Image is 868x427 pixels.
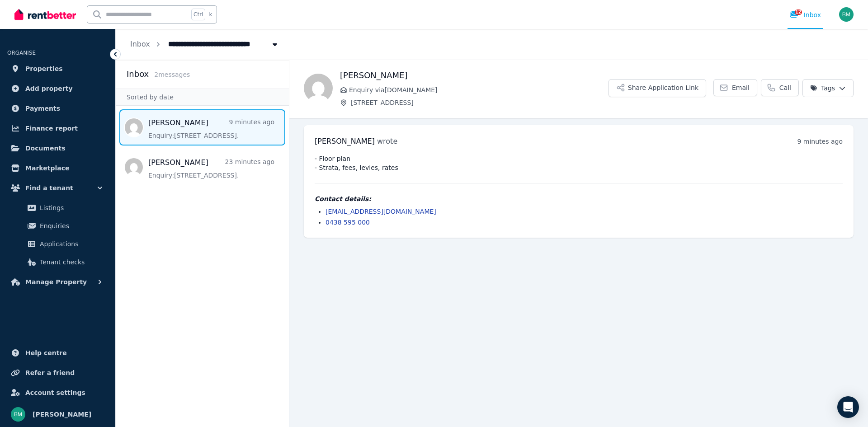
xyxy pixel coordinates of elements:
[148,157,274,180] a: [PERSON_NAME]23 minutes agoEnquiry:[STREET_ADDRESS].
[40,202,101,213] span: Listings
[25,123,78,134] span: Finance report
[11,217,104,235] a: Enquiries
[7,273,108,291] button: Manage Property
[797,138,843,145] time: 9 minutes ago
[14,8,76,21] img: RentBetter
[325,219,370,226] a: 0438 595 000
[116,29,294,60] nav: Breadcrumb
[209,11,212,18] span: k
[839,7,854,22] img: Brendan Meng
[40,257,101,267] span: Tenant checks
[713,79,757,96] a: Email
[795,9,802,15] span: 12
[7,99,108,117] a: Payments
[377,137,397,145] span: wrote
[25,367,75,378] span: Refer a friend
[11,253,104,271] a: Tenant checks
[148,117,274,140] a: [PERSON_NAME]9 minutes agoEnquiry:[STREET_ADDRESS].
[25,83,73,94] span: Add property
[7,139,108,157] a: Documents
[340,69,609,82] h1: [PERSON_NAME]
[130,40,150,48] a: Inbox
[25,63,63,74] span: Properties
[25,143,66,154] span: Documents
[33,409,91,420] span: [PERSON_NAME]
[11,235,104,253] a: Applications
[761,79,799,96] a: Call
[304,74,333,103] img: Annette Armstrong
[351,98,609,107] span: [STREET_ADDRESS]
[779,83,791,92] span: Call
[116,89,289,106] div: Sorted by date
[837,396,859,418] div: Open Intercom Messenger
[7,344,108,362] a: Help centre
[802,79,854,97] button: Tags
[25,183,73,193] span: Find a tenant
[40,221,101,231] span: Enquiries
[315,154,843,172] pre: - Floor plan - Strata, fees, levies, rates
[810,84,835,93] span: Tags
[325,208,436,215] a: [EMAIL_ADDRESS][DOMAIN_NAME]
[7,159,108,177] a: Marketplace
[315,194,843,203] h4: Contact details:
[25,277,87,287] span: Manage Property
[349,85,609,94] span: Enquiry via [DOMAIN_NAME]
[789,10,821,19] div: Inbox
[7,60,108,78] a: Properties
[154,71,190,78] span: 2 message s
[127,68,149,80] h2: Inbox
[25,347,67,358] span: Help centre
[609,79,706,97] button: Share Application Link
[116,106,289,189] nav: Message list
[7,119,108,137] a: Finance report
[25,103,60,114] span: Payments
[7,364,108,382] a: Refer a friend
[11,199,104,217] a: Listings
[315,137,375,145] span: [PERSON_NAME]
[7,80,108,98] a: Add property
[7,50,36,56] span: ORGANISE
[25,387,85,398] span: Account settings
[191,9,205,20] span: Ctrl
[7,384,108,402] a: Account settings
[25,163,69,174] span: Marketplace
[7,179,108,197] button: Find a tenant
[732,83,750,92] span: Email
[11,407,25,422] img: Brendan Meng
[40,239,101,249] span: Applications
